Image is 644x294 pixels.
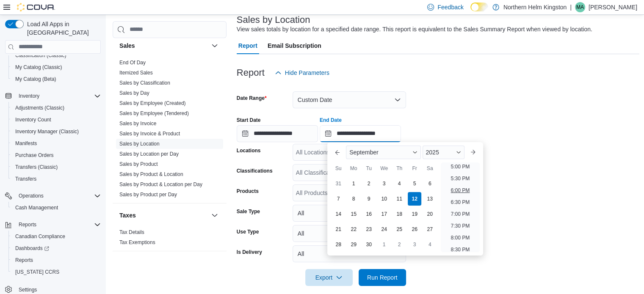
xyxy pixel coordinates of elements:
div: day-4 [392,177,406,190]
span: Reports [15,257,33,264]
span: Inventory Count [15,116,51,123]
span: Adjustments (Classic) [15,104,64,111]
label: Sale Type [237,208,260,215]
div: day-30 [362,238,376,251]
div: Taxes [113,227,227,251]
span: Inventory [15,91,101,101]
input: Press the down key to enter a popover containing a calendar. Press the escape key to close the po... [320,125,401,142]
a: My Catalog (Classic) [12,62,66,72]
div: day-1 [377,238,391,251]
div: day-16 [362,207,376,221]
button: Hide Parameters [271,64,333,81]
label: Start Date [237,117,261,124]
span: Feedback [437,3,463,11]
div: day-22 [347,223,360,236]
span: Canadian Compliance [15,233,65,240]
li: 6:00 PM [448,185,473,195]
div: day-1 [347,177,360,190]
button: Cash Management [8,202,104,214]
span: End Of Day [119,59,146,66]
button: Reports [15,220,40,230]
div: Fr [408,162,421,175]
p: Northern Helm Kingston [503,2,567,12]
p: [PERSON_NAME] [589,2,637,12]
a: Sales by Product & Location [119,171,183,177]
span: Inventory Manager (Classic) [15,128,79,135]
a: Sales by Product per Day [119,192,177,198]
span: Tax Details [119,229,144,236]
div: day-11 [392,192,406,206]
span: September [349,149,378,156]
div: day-12 [408,192,421,206]
div: day-5 [408,177,421,190]
span: Adjustments (Classic) [12,103,101,113]
button: Export [305,269,353,286]
button: Next month [466,146,480,159]
label: Products [237,188,259,195]
span: MA [576,2,584,12]
span: Canadian Compliance [12,231,101,242]
button: My Catalog (Beta) [8,73,104,85]
span: Purchase Orders [12,150,101,160]
button: Transfers (Classic) [8,161,104,173]
button: Reports [8,254,104,266]
a: Sales by Invoice [119,121,156,126]
span: Cash Management [12,203,101,213]
button: Inventory [2,90,104,102]
a: Inventory Manager (Classic) [12,126,82,137]
span: My Catalog (Beta) [12,74,101,84]
h3: Sales by Location [237,15,310,25]
span: Load All Apps in [GEOGRAPHIC_DATA] [24,20,101,37]
div: day-26 [408,223,421,236]
a: Adjustments (Classic) [12,103,68,113]
span: Sales by Day [119,90,149,96]
a: Sales by Invoice & Product [119,131,180,137]
input: Press the down key to open a popover containing a calendar. [237,125,318,142]
span: Sales by Product & Location per Day [119,181,202,188]
img: Cova [17,3,55,11]
span: Sales by Product & Location [119,171,183,178]
button: Previous Month [331,146,344,159]
a: Itemized Sales [119,70,153,76]
span: Cash Management [15,204,58,211]
div: day-10 [377,192,391,206]
div: Su [332,162,345,175]
a: Manifests [12,138,40,148]
label: Date Range [237,95,267,102]
div: day-3 [408,238,421,251]
label: Is Delivery [237,249,262,256]
label: End Date [320,117,342,124]
button: Custom Date [293,91,406,108]
span: Transfers (Classic) [15,164,58,170]
button: All [293,245,406,262]
a: Sales by Location [119,141,160,147]
div: Sales [113,58,227,203]
div: Mike Allan [575,2,585,12]
a: Transfers (Classic) [12,162,61,172]
span: [US_STATE] CCRS [15,269,59,275]
a: Sales by Product [119,161,158,167]
button: Manifests [8,137,104,149]
a: [US_STATE] CCRS [12,267,63,277]
div: day-27 [423,223,437,236]
span: Manifests [15,140,37,147]
div: day-15 [347,207,360,221]
span: Sales by Employee (Tendered) [119,110,189,117]
a: Sales by Employee (Tendered) [119,110,189,116]
button: Inventory [15,91,43,101]
div: day-8 [347,192,360,206]
div: September, 2025 [331,176,437,252]
div: day-31 [332,177,345,190]
span: Report [238,37,257,54]
a: Transfers [12,174,40,184]
span: Sales by Product [119,161,158,168]
div: Sa [423,162,437,175]
div: day-7 [332,192,345,206]
p: | [570,2,572,12]
span: Manifests [12,138,101,148]
div: Th [392,162,406,175]
button: [US_STATE] CCRS [8,266,104,278]
span: Transfers [12,174,101,184]
span: Inventory Count [12,115,101,125]
span: Email Subscription [268,37,321,54]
